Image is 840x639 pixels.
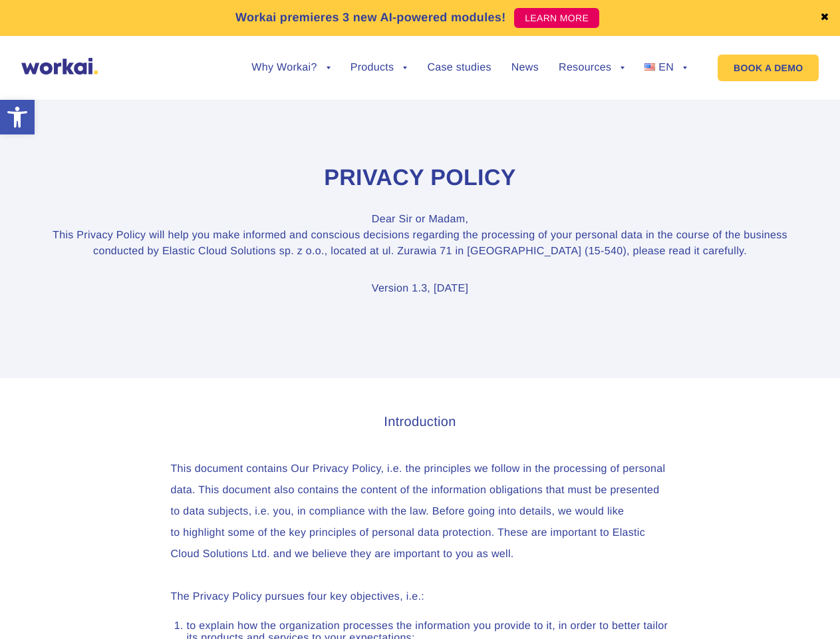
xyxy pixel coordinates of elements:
a: Products [350,63,408,73]
h3: Introduction [171,412,670,432]
a: News [511,63,539,73]
a: ✖ [820,13,829,23]
p: Version 1.3, [DATE] [51,281,789,297]
a: LEARN MORE [514,8,599,28]
h1: Privacy Policy [51,163,789,194]
span: EN [658,62,674,73]
a: Why Workai? [251,63,330,73]
p: Dear Sir or Madam, This Privacy Policy will help you make informed and conscious decisions regard... [51,212,789,260]
a: BOOK A DEMO [718,55,819,81]
a: Case studies [427,63,491,73]
p: Workai premieres 3 new AI-powered modules! [235,9,506,27]
a: Resources [559,63,625,73]
p: The Privacy Policy pursues four key objectives, i.e.: [171,586,670,608]
p: This document contains Our Privacy Policy, i.e. the principles we follow in the processing of per... [171,459,670,565]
